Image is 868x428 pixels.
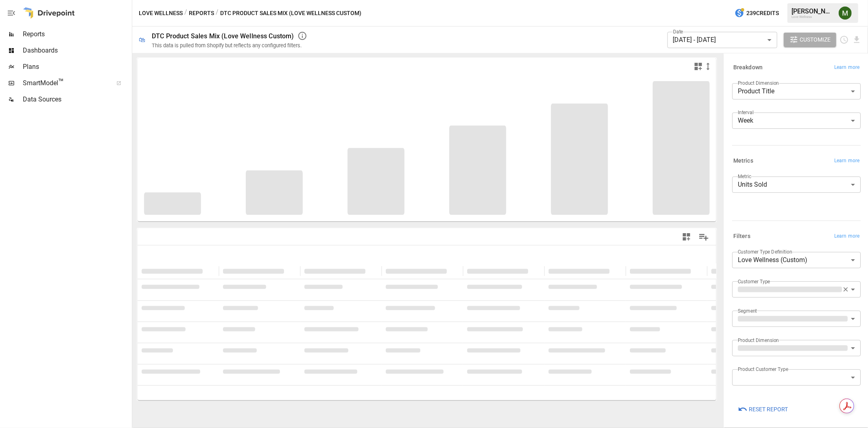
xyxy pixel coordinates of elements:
button: Sort [203,265,215,277]
button: Love Wellness [139,8,183,18]
span: ™ [58,77,64,87]
label: Product Dimension [738,79,779,86]
span: Dashboards [23,46,130,55]
label: Customer Type [738,278,770,285]
button: Sort [529,265,540,277]
span: Plans [23,62,130,72]
button: Sort [366,265,378,277]
img: Meredith Lacasse [839,7,852,20]
h6: Filters [733,232,750,241]
div: [PERSON_NAME] [791,7,834,15]
div: DTC Product Sales Mix (Love Wellness Custom) [152,32,294,40]
button: Meredith Lacasse [834,2,857,24]
div: / [184,8,187,18]
button: Reports [189,8,214,18]
div: Love Wellness [791,15,834,19]
span: Reports [23,29,130,39]
button: Sort [692,265,703,277]
h6: Metrics [733,157,753,165]
button: Schedule report [840,35,849,44]
span: Data Sources [23,95,130,104]
label: Date [673,28,683,35]
label: Customer Type Definition [738,248,792,255]
div: 🛍 [139,36,145,44]
button: Sort [448,265,459,277]
div: Week [732,113,861,129]
label: Metric [738,173,751,180]
span: Learn more [834,232,859,240]
button: Sort [610,265,622,277]
span: Learn more [834,157,859,165]
span: 239 Credits [746,8,779,18]
label: Segment [738,307,757,314]
span: Reset Report [749,404,788,415]
h6: Breakdown [733,63,763,72]
span: SmartModel [23,78,107,88]
button: Sort [285,265,296,277]
div: This data is pulled from Shopify but reflects any configured filters. [152,42,302,49]
button: Manage Columns [695,228,713,246]
div: Love Wellness (Custom) [732,252,861,268]
div: [DATE] - [DATE] [667,32,777,48]
label: Product Dimension [738,337,779,344]
span: Customize [800,35,831,45]
label: Interval [738,109,754,116]
span: Learn more [834,64,859,72]
div: / [216,8,219,18]
button: Reset Report [732,402,794,417]
div: Product Title [732,83,861,99]
button: 239Credits [731,6,782,21]
label: Product Customer Type [738,366,788,373]
button: Download report [852,35,861,44]
div: Units Sold [732,176,861,193]
button: Customize [784,33,837,47]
